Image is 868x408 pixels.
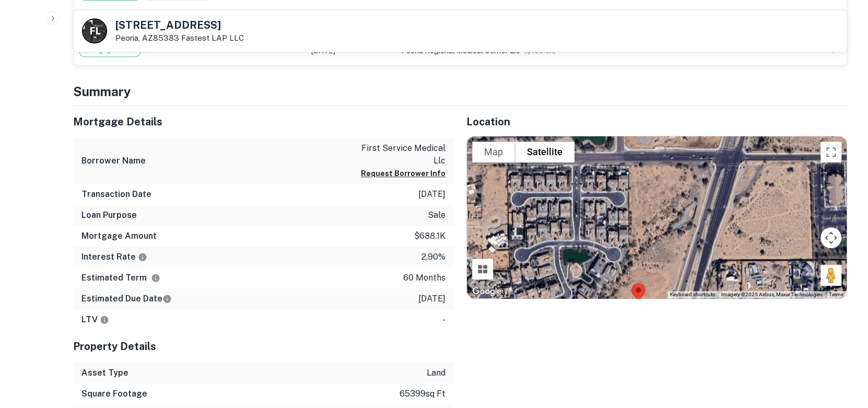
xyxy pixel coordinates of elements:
svg: Term is based on a standard schedule for this type of loan. [151,273,160,283]
button: Tilt map [472,259,493,279]
p: F L [90,24,100,38]
p: $688.1k [414,230,445,242]
p: 2.90% [421,251,445,263]
h5: Property Details [73,339,454,354]
button: Drag Pegman onto the map to open Street View [820,265,841,286]
iframe: Chat Widget [816,324,868,375]
h6: LTV [81,313,109,326]
h6: Square Footage [81,388,147,400]
button: Request Borrower Info [361,167,445,180]
h6: Loan Purpose [81,209,137,222]
button: Keyboard shortcuts [670,291,715,298]
h6: Interest Rate [81,251,147,263]
h6: Estimated Term [81,272,160,284]
svg: LTVs displayed on the website are for informational purposes only and may be reported incorrectly... [100,315,109,324]
h6: Estimated Due Date [81,293,172,305]
h5: Mortgage Details [73,114,454,130]
h5: Location [466,114,847,130]
p: sale [428,209,445,222]
h5: [STREET_ADDRESS] [115,20,244,30]
p: [DATE] [418,293,445,305]
p: first service medical llc [351,142,445,167]
button: Show satellite imagery [515,142,574,162]
button: Toggle fullscreen view [820,142,841,162]
span: ($ 193.6k ) [524,47,556,55]
p: 65399 sq ft [400,388,445,400]
span: peoria regional medical center llc [401,46,520,55]
p: [DATE] [418,188,445,201]
h6: Transaction Date [81,188,151,201]
h6: Asset Type [81,367,128,379]
button: Map camera controls [820,227,841,248]
p: 60 months [403,272,445,284]
h4: Summary [73,82,847,101]
p: Peoria, AZ85383 [115,33,244,43]
p: - [442,313,445,326]
a: Open this area in Google Maps (opens a new window) [470,285,504,298]
svg: The interest rates displayed on the website are for informational purposes only and may be report... [138,252,147,262]
button: Show street map [472,142,515,162]
svg: Estimate is based on a standard schedule for this type of loan. [162,294,172,304]
a: Terms (opens in new tab) [829,292,843,297]
img: Google [470,285,504,298]
h6: Mortgage Amount [81,230,157,242]
span: Imagery ©2025 Airbus, Maxar Technologies [721,292,823,297]
a: Fastest LAP LLC [181,33,244,42]
p: land [427,367,445,379]
h6: Borrower Name [81,155,146,167]
td: [DATE] [306,8,396,37]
